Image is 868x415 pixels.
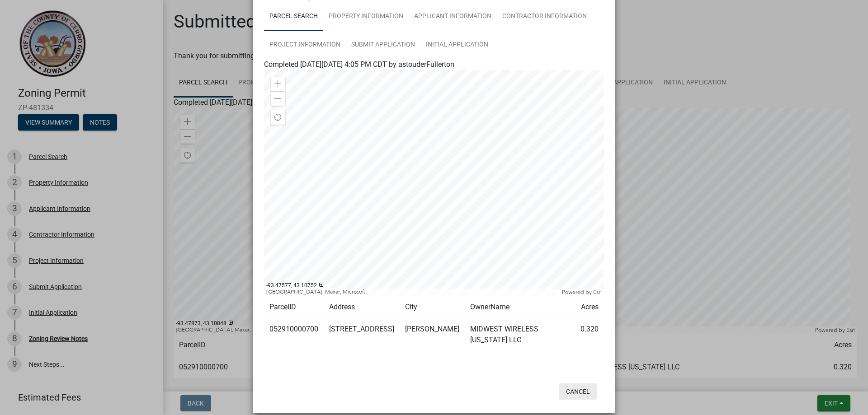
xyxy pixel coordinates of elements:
[420,31,494,60] a: Initial Application
[409,2,497,31] a: Applicant Information
[271,77,285,91] div: Zoom in
[323,2,409,31] a: Property Information
[324,318,400,351] td: [STREET_ADDRESS]
[346,31,420,60] a: Submit Application
[324,296,400,318] td: Address
[497,2,592,31] a: Contractor Information
[264,60,454,69] span: Completed [DATE][DATE] 4:05 PM CDT by astouderFullerton
[271,91,285,106] div: Zoom out
[575,296,604,318] td: Acres
[560,289,604,296] div: Powered by
[271,110,285,125] div: Find my location
[575,318,604,351] td: 0.320
[593,289,602,295] a: Esri
[465,296,575,318] td: OwnerName
[264,289,560,296] div: [GEOGRAPHIC_DATA], Maxar, Microsoft
[264,318,324,351] td: 052910000700
[559,383,597,400] button: Cancel
[465,318,575,351] td: MIDWEST WIRELESS [US_STATE] LLC
[264,296,324,318] td: ParcelID
[400,296,465,318] td: City
[264,31,346,60] a: Project Information
[400,318,465,351] td: [PERSON_NAME]
[264,2,323,31] a: Parcel Search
